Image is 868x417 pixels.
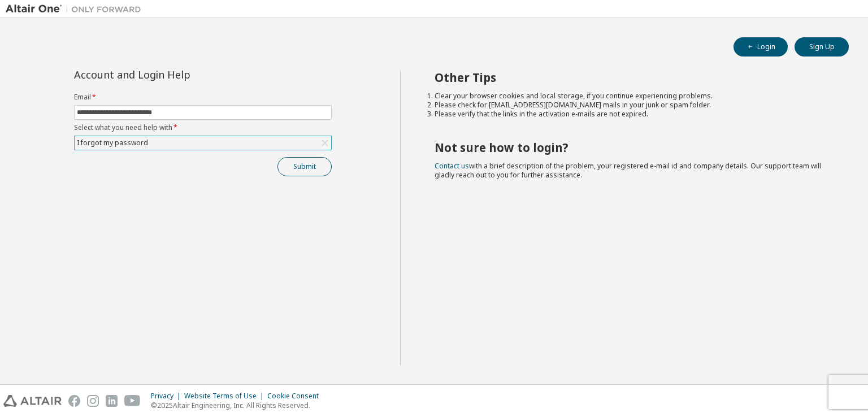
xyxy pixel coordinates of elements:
button: Submit [277,157,332,176]
li: Please verify that the links in the activation e-mails are not expired. [435,110,829,119]
img: instagram.svg [87,395,99,407]
li: Clear your browser cookies and local storage, if you continue experiencing problems. [435,92,829,101]
a: Contact us [435,161,469,171]
div: I forgot my password [75,137,150,149]
label: Select what you need help with [74,123,332,132]
p: © 2025 Altair Engineering, Inc. All Rights Reserved. [151,401,325,410]
button: Sign Up [795,37,849,57]
h2: Other Tips [435,70,829,85]
div: I forgot my password [75,136,331,150]
label: Email [74,93,332,102]
h2: Not sure how to login? [435,140,829,155]
img: Altair One [6,3,147,15]
img: altair_logo.svg [3,395,62,407]
div: Privacy [151,392,184,401]
img: linkedin.svg [106,395,118,407]
button: Login [734,37,788,57]
li: Please check for [EMAIL_ADDRESS][DOMAIN_NAME] mails in your junk or spam folder. [435,101,829,110]
span: with a brief description of the problem, your registered e-mail id and company details. Our suppo... [435,161,821,180]
div: Website Terms of Use [184,392,267,401]
div: Cookie Consent [267,392,325,401]
img: facebook.svg [68,395,80,407]
div: Account and Login Help [74,70,280,79]
img: youtube.svg [124,395,141,407]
